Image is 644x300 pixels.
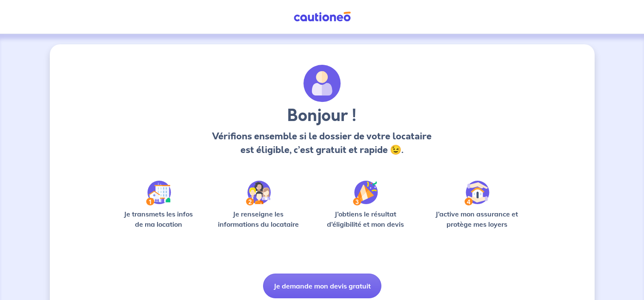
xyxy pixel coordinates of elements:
[290,12,354,22] img: Cautioneo
[427,209,527,229] p: J’active mon assurance et protège mes loyers
[318,209,414,229] p: J’obtiens le résultat d’éligibilité et mon devis
[353,181,378,205] img: /static/f3e743aab9439237c3e2196e4328bba9/Step-3.svg
[118,209,199,229] p: Je transmets les infos de ma location
[303,65,341,102] img: archivate
[213,209,304,229] p: Je renseigne les informations du locataire
[210,130,434,157] p: Vérifions ensemble si le dossier de votre locataire est éligible, c’est gratuit et rapide 😉.
[210,106,434,126] h3: Bonjour !
[263,274,381,298] button: Je demande mon devis gratuit
[146,181,171,205] img: /static/90a569abe86eec82015bcaae536bd8e6/Step-1.svg
[246,181,271,205] img: /static/c0a346edaed446bb123850d2d04ad552/Step-2.svg
[464,181,489,205] img: /static/bfff1cf634d835d9112899e6a3df1a5d/Step-4.svg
